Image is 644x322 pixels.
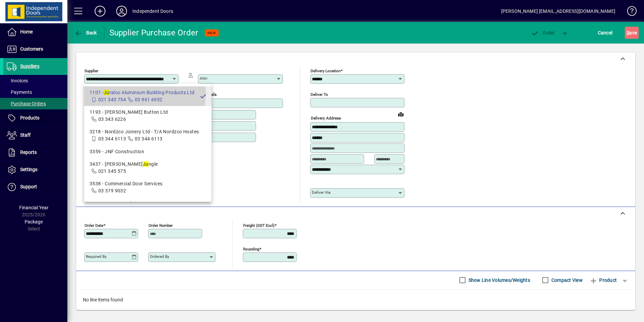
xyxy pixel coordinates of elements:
[622,1,636,23] a: Knowledge Base
[20,132,31,138] span: Staff
[243,223,275,227] mat-label: Freight (GST excl)
[3,98,67,109] a: Purchase Orders
[3,127,67,144] a: Staff
[312,190,330,195] mat-label: Deliver via
[528,27,558,39] button: Order
[7,78,28,83] span: Invoices
[311,69,341,73] mat-label: Delivery Location
[3,110,67,127] a: Products
[200,123,211,128] mat-label: Phone
[111,5,132,17] button: Profile
[20,29,33,34] span: Home
[625,27,639,39] button: Save
[243,246,259,251] mat-label: Rounding
[25,219,43,224] span: Package
[86,166,99,171] mat-label: Country
[20,115,39,120] span: Products
[3,41,67,58] a: Customers
[395,109,406,119] a: View on map
[3,161,67,178] a: Settings
[73,27,99,39] button: Back
[20,184,37,189] span: Support
[86,254,106,259] mat-label: Required by
[109,27,198,38] div: Supplier Purchase Order
[200,76,207,81] mat-label: Attn
[200,100,210,105] mat-label: Email
[74,30,97,35] span: Back
[20,63,39,69] span: Suppliers
[7,101,46,106] span: Purchase Orders
[311,92,328,97] mat-label: Deliver To
[207,31,216,35] span: NEW
[3,24,67,41] a: Home
[85,92,104,97] mat-label: Order from
[7,89,32,95] span: Payments
[20,150,37,155] span: Reports
[598,27,613,38] span: Cancel
[67,27,104,39] app-page-header-button: Back
[76,290,635,310] div: No line items found
[89,5,111,17] button: Add
[19,205,49,210] span: Financial Year
[3,86,67,98] a: Payments
[626,30,629,35] span: S
[3,75,67,86] a: Invoices
[467,277,530,284] label: Show Line Volumes/Weights
[149,223,173,227] mat-label: Order number
[531,30,555,35] span: Order
[150,254,169,259] mat-label: Ordered by
[596,27,614,39] button: Cancel
[3,144,67,161] a: Reports
[85,223,103,227] mat-label: Order date
[3,179,67,195] a: Support
[626,27,637,38] span: ave
[20,46,43,52] span: Customers
[501,6,615,17] div: [PERSON_NAME] [EMAIL_ADDRESS][DOMAIN_NAME]
[85,69,98,73] mat-label: Supplier
[20,167,37,172] span: Settings
[132,6,173,17] div: Independent Doors
[200,112,212,116] mat-label: Mobile
[550,277,583,284] label: Compact View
